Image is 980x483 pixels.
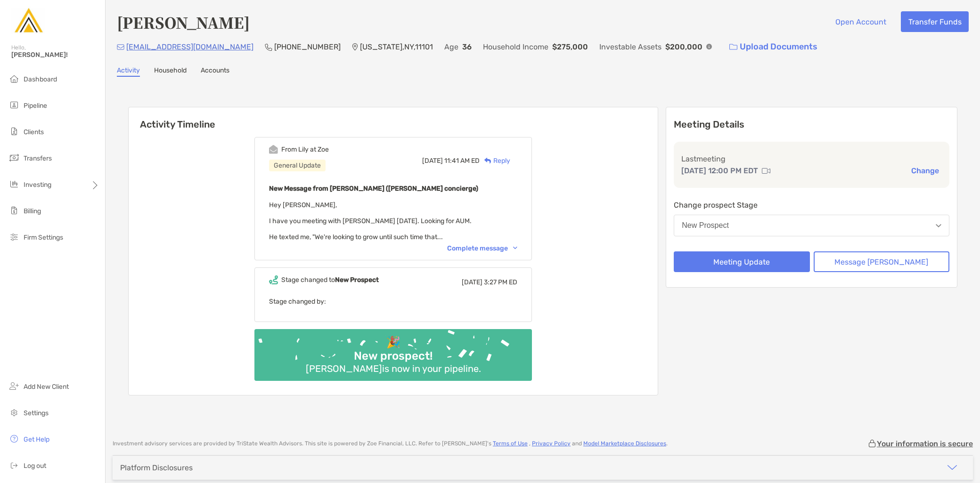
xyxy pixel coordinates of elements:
[24,75,57,83] span: Dashboard
[269,201,472,241] span: Hey [PERSON_NAME], I have you meeting with [PERSON_NAME] [DATE]. Looking for AUM. He texted me, "...
[936,224,941,227] img: Open dropdown arrow
[126,41,253,53] p: [EMAIL_ADDRESS][DOMAIN_NAME]
[947,462,958,473] img: icon arrow
[8,126,20,137] img: clients icon
[8,205,20,216] img: billing icon
[8,152,20,163] img: transfers icon
[269,185,478,193] b: New Message from [PERSON_NAME] ([PERSON_NAME] concierge)
[269,145,278,154] img: Event icon
[8,459,20,471] img: logout icon
[113,440,668,447] p: Investment advisory services are provided by TriState Wealth Advisors . This site is powered by Z...
[201,66,229,77] a: Accounts
[8,99,20,111] img: pipeline icon
[462,41,472,53] p: 36
[350,349,436,363] div: New prospect!
[674,215,949,236] button: New Prospect
[483,41,548,53] p: Household Income
[274,41,341,53] p: [PHONE_NUMBER]
[281,276,379,284] div: Stage changed to
[599,41,661,53] p: Investable Assets
[120,463,193,472] div: Platform Disclosures
[154,66,187,77] a: Household
[814,251,949,272] button: Message [PERSON_NAME]
[8,178,20,190] img: investing icon
[723,37,824,57] a: Upload Documents
[480,156,510,166] div: Reply
[265,43,272,51] img: Phone Icon
[24,154,52,162] span: Transfers
[269,160,326,171] div: General Update
[444,41,458,53] p: Age
[422,157,443,165] span: [DATE]
[11,4,45,38] img: Zoe Logo
[665,41,702,53] p: $200,000
[682,221,729,230] div: New Prospect
[24,102,47,110] span: Pipeline
[552,41,588,53] p: $275,000
[444,157,480,165] span: 11:41 AM ED
[117,11,250,33] h4: [PERSON_NAME]
[254,329,532,373] img: Confetti
[24,435,49,443] span: Get Help
[281,145,329,153] div: From Lily at Zoe
[681,153,942,165] p: Last meeting
[269,296,517,307] p: Stage changed by:
[462,278,482,286] span: [DATE]
[8,407,20,418] img: settings icon
[335,276,379,284] b: New Prospect
[583,440,666,447] a: Model Marketplace Disclosures
[24,383,69,391] span: Add New Client
[24,128,44,136] span: Clients
[24,181,51,189] span: Investing
[8,231,20,242] img: firm-settings icon
[117,44,124,50] img: Email Icon
[24,207,41,215] span: Billing
[901,11,969,32] button: Transfer Funds
[24,409,49,417] span: Settings
[484,278,517,286] span: 3:27 PM ED
[360,41,433,53] p: [US_STATE] , NY , 11101
[8,380,20,392] img: add_new_client icon
[493,440,528,447] a: Terms of Use
[269,275,278,284] img: Event icon
[674,251,809,272] button: Meeting Update
[302,363,485,374] div: [PERSON_NAME] is now in your pipeline.
[681,165,758,177] p: [DATE] 12:00 PM EDT
[484,158,491,164] img: Reply icon
[24,233,63,241] span: Firm Settings
[729,44,737,50] img: button icon
[117,66,140,77] a: Activity
[352,43,358,51] img: Location Icon
[908,166,942,176] button: Change
[828,11,893,32] button: Open Account
[129,107,658,130] h6: Activity Timeline
[674,199,949,211] p: Change prospect Stage
[706,44,712,49] img: Info Icon
[447,244,517,252] div: Complete message
[877,439,973,448] p: Your information is secure
[24,462,46,470] span: Log out
[8,73,20,84] img: dashboard icon
[383,336,404,349] div: 🎉
[11,51,99,59] span: [PERSON_NAME]!
[532,440,571,447] a: Privacy Policy
[674,119,949,130] p: Meeting Details
[513,247,517,250] img: Chevron icon
[762,167,770,175] img: communication type
[8,433,20,444] img: get-help icon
